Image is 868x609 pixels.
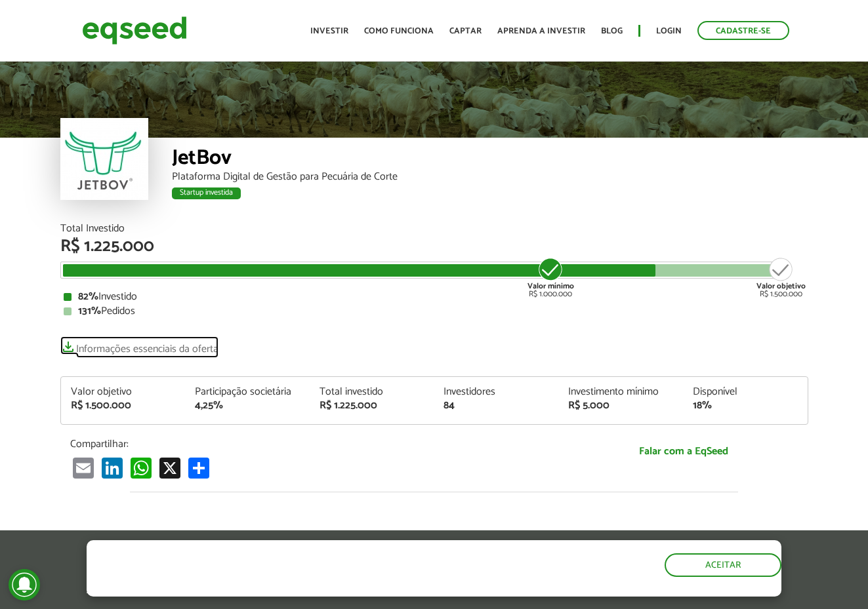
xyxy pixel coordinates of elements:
[99,457,125,479] a: LinkedIn
[364,27,434,35] a: Como funciona
[601,27,623,35] a: Blog
[64,292,805,302] div: Investido
[157,457,183,479] a: X
[568,401,673,411] div: R$ 5.000
[195,401,300,411] div: 4,25%
[78,288,98,305] strong: 82%
[87,584,503,597] p: Ao clicar em "aceitar", você aceita nossa .
[697,21,789,40] a: Cadastre-se
[444,387,548,397] div: Investidores
[78,302,101,320] strong: 131%
[693,401,798,411] div: 18%
[320,387,424,397] div: Total investido
[195,387,300,397] div: Participação societária
[569,438,798,465] a: Falar com a EqSeed
[70,438,549,450] p: Compartilhar:
[449,27,482,35] a: Captar
[320,401,424,411] div: R$ 1.225.000
[64,306,805,317] div: Pedidos
[497,27,585,35] a: Aprenda a investir
[128,457,154,479] a: WhatsApp
[527,280,574,292] strong: Valor mínimo
[444,401,548,411] div: 84
[60,238,808,255] div: R$ 1.225.000
[172,172,808,182] div: Plataforma Digital de Gestão para Pecuária de Corte
[60,336,218,355] a: Informações essenciais da oferta
[756,280,806,292] strong: Valor objetivo
[82,13,187,48] img: EqSeed
[186,457,212,479] a: Compartilhar
[568,387,673,397] div: Investimento mínimo
[526,256,575,298] div: R$ 1.000.000
[260,585,411,597] a: política de privacidade e de cookies
[70,457,96,479] a: Email
[87,540,503,581] h5: O site da EqSeed utiliza cookies para melhorar sua navegação.
[756,256,806,298] div: R$ 1.500.000
[71,387,176,397] div: Valor objetivo
[71,401,176,411] div: R$ 1.500.000
[656,27,682,35] a: Login
[172,187,241,199] div: Startup investida
[665,553,781,577] button: Aceitar
[310,27,348,35] a: Investir
[693,387,798,397] div: Disponível
[60,224,808,234] div: Total Investido
[172,147,808,172] div: JetBov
